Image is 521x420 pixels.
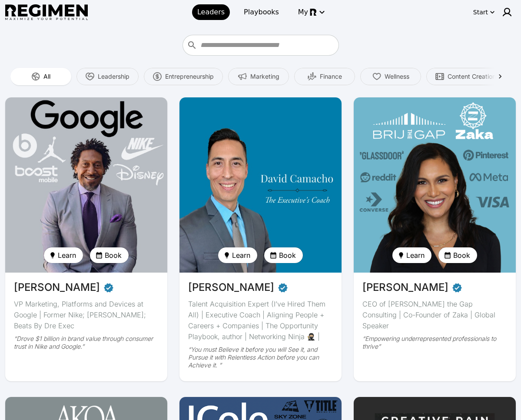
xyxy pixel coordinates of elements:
span: Finance [320,72,342,81]
span: Verified partner - David Camacho [278,280,288,295]
span: Playbooks [244,7,279,17]
span: Marketing [250,72,279,81]
div: VP Marketing, Platforms and Devices at Google | Former Nike; [PERSON_NAME]; Beats By Dre Exec [14,299,159,331]
span: Learn [58,250,76,260]
span: Book [453,250,470,260]
span: My [298,7,308,17]
img: Wellness [372,72,381,81]
span: Wellness [385,72,409,81]
img: Content Creation [435,72,444,81]
span: Verified partner - Devika Brij [452,280,462,295]
div: Talent Acquisition Expert (I’ve Hired Them All) | Executive Coach | Aligning People + Careers + C... [188,299,333,342]
button: Book [438,247,477,263]
button: Book [264,247,303,263]
button: My [293,4,329,20]
span: [PERSON_NAME] [188,280,274,295]
span: Book [279,250,296,260]
img: All [31,72,40,81]
span: Learn [232,250,250,260]
img: Regimen logo [5,4,88,20]
div: “Empowering underrepresented professionals to thrive” [362,335,507,350]
div: “Drove $1 billion in brand value through consumer trust in Nike and Google.” [14,335,159,350]
img: Entrepreneurship [153,72,162,81]
button: Wellness [360,68,421,85]
span: All [43,72,50,81]
span: Content Creation [448,72,496,81]
button: Leadership [76,68,139,85]
span: [PERSON_NAME] [14,280,100,295]
div: Start [473,8,488,17]
span: Verified partner - Daryl Butler [103,280,114,295]
span: Leaders [197,7,225,17]
img: Leadership [86,72,94,81]
button: Book [90,247,129,263]
span: Learn [406,250,425,260]
span: Entrepreneurship [165,72,214,81]
button: Content Creation [426,68,505,85]
button: All [10,68,71,85]
img: user icon [502,7,512,17]
div: CEO of [PERSON_NAME] the Gap Consulting | Co-Founder of Zaka | Global Speaker [362,299,507,331]
span: Book [105,250,122,260]
div: Who do you want to learn from? [183,35,339,56]
img: avatar of David Camacho [179,97,342,273]
button: Learn [44,247,83,263]
button: Entrepreneurship [144,68,223,85]
span: Leadership [98,72,129,81]
button: Learn [218,247,257,263]
button: Marketing [228,68,289,85]
button: Learn [392,247,431,263]
img: Finance [308,72,316,81]
img: Marketing [238,72,247,81]
img: avatar of Daryl Butler [3,95,169,275]
button: Start [471,5,497,19]
button: Finance [294,68,355,85]
a: Leaders [192,4,230,20]
div: “You must Believe it before you will See it, and Pursue it with Relentless Action before you can ... [188,346,333,369]
span: [PERSON_NAME] [362,280,448,295]
img: avatar of Devika Brij [354,97,516,273]
a: Playbooks [239,4,284,20]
